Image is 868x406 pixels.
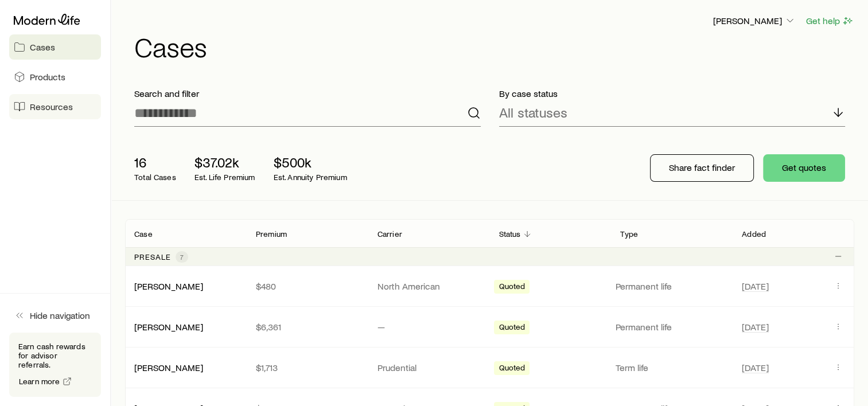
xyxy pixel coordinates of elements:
[377,229,402,239] p: Carrier
[134,321,203,332] a: [PERSON_NAME]
[134,280,203,292] div: [PERSON_NAME]
[30,101,73,112] span: Resources
[134,280,203,291] a: [PERSON_NAME]
[194,173,255,182] p: Est. Life Premium
[134,88,481,99] p: Search and filter
[134,33,854,60] h1: Cases
[616,362,728,373] p: Term life
[742,280,769,292] span: [DATE]
[9,303,101,328] button: Hide navigation
[134,229,153,239] p: Case
[499,104,567,120] p: All statuses
[180,252,184,261] span: 7
[256,280,359,292] p: $480
[30,310,90,321] span: Hide navigation
[377,362,481,373] p: Prudential
[805,14,854,28] button: Get help
[616,321,728,333] p: Permanent life
[19,377,60,385] span: Learn more
[18,342,92,369] p: Earn cash rewards for advisor referrals.
[256,321,359,333] p: $6,361
[499,282,525,294] span: Quoted
[499,229,520,239] p: Status
[134,252,171,261] p: Presale
[650,154,754,182] button: Share fact finder
[713,14,796,28] button: [PERSON_NAME]
[742,362,769,373] span: [DATE]
[9,64,101,89] a: Products
[134,321,203,333] div: [PERSON_NAME]
[620,229,638,239] p: Type
[377,321,481,333] p: —
[256,229,287,239] p: Premium
[134,154,176,170] p: 16
[9,333,101,397] div: Earn cash rewards for advisor referrals.Learn more
[499,363,525,375] span: Quoted
[30,71,65,83] span: Products
[713,15,796,26] p: [PERSON_NAME]
[742,229,766,239] p: Added
[274,154,347,170] p: $500k
[9,34,101,60] a: Cases
[616,280,728,292] p: Permanent life
[763,154,845,182] button: Get quotes
[669,162,735,173] p: Share fact finder
[499,322,525,334] span: Quoted
[194,154,255,170] p: $37.02k
[30,41,55,53] span: Cases
[134,362,203,373] a: [PERSON_NAME]
[274,173,347,182] p: Est. Annuity Premium
[134,362,203,374] div: [PERSON_NAME]
[134,173,176,182] p: Total Cases
[377,280,481,292] p: North American
[256,362,359,373] p: $1,713
[742,321,769,333] span: [DATE]
[9,94,101,119] a: Resources
[499,88,846,99] p: By case status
